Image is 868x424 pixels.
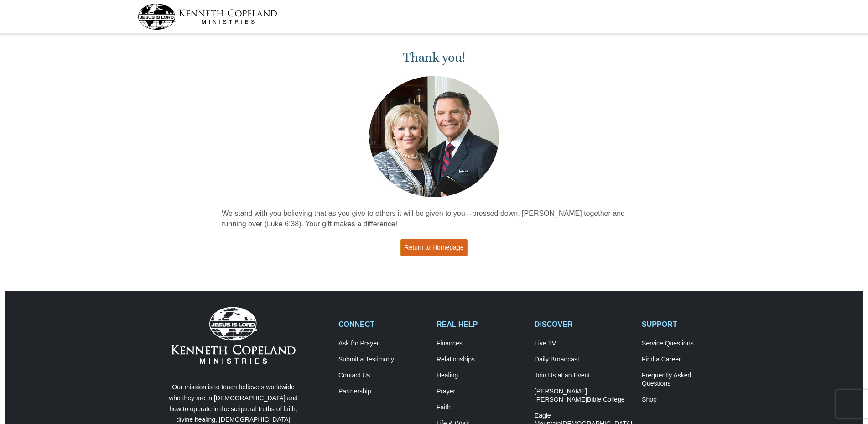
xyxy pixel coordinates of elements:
[642,356,730,364] a: Find a Career
[367,74,501,199] img: Kenneth and Gloria
[535,372,632,380] a: Join Us at an Event
[338,387,427,396] a: Partnership
[437,372,525,380] a: Healing
[437,320,525,329] h2: REAL HELP
[338,356,427,364] a: Submit a Testimony
[171,307,296,364] img: Kenneth Copeland Ministries
[338,372,427,380] a: Contact Us
[642,372,730,388] a: Frequently AskedQuestions
[642,396,730,404] a: Shop
[338,340,427,348] a: Ask for Prayer
[338,320,427,329] h2: CONNECT
[437,387,525,396] a: Prayer
[222,50,646,65] h1: Thank you!
[222,209,646,230] p: We stand with you believing that as you give to others it will be given to you—pressed down, [PER...
[400,239,468,256] a: Return to Homepage
[437,340,525,348] a: Finances
[535,340,632,348] a: Live TV
[138,4,277,30] img: kcm-header-logo.svg
[642,320,730,329] h2: SUPPORT
[535,387,632,404] a: [PERSON_NAME] [PERSON_NAME]Bible College
[535,356,632,364] a: Daily Broadcast
[437,403,525,412] a: Faith
[437,356,525,364] a: Relationships
[587,396,625,403] span: Bible College
[642,340,730,348] a: Service Questions
[535,320,632,329] h2: DISCOVER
